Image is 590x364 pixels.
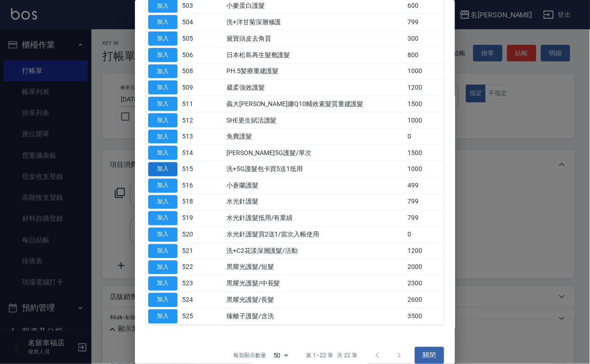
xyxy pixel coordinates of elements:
button: 加入 [148,211,177,225]
td: 800 [406,47,444,63]
td: 519 [180,210,202,227]
p: 每頁顯示數量 [233,352,266,360]
button: 加入 [148,228,177,242]
td: 504 [180,14,202,31]
td: 521 [180,243,202,259]
td: 516 [180,177,202,194]
button: 加入 [148,277,177,291]
td: 300 [406,31,444,47]
td: 1000 [406,63,444,80]
td: 513 [180,128,202,145]
td: 518 [180,194,202,210]
td: 0 [406,128,444,145]
td: 黑耀光護髮/中長髮 [224,276,406,292]
td: 799 [406,210,444,227]
td: 514 [180,145,202,161]
button: 加入 [148,261,177,275]
td: 505 [180,31,202,47]
p: 第 1–22 筆 共 22 筆 [306,352,357,360]
td: 523 [180,276,202,292]
button: 加入 [148,97,177,111]
button: 加入 [148,146,177,160]
button: 加入 [148,310,177,324]
button: 加入 [148,130,177,144]
button: 加入 [148,162,177,177]
td: 506 [180,47,202,63]
td: 洗+洋甘菊深層修護 [224,14,406,31]
td: 黑耀光護髮/長髮 [224,292,406,309]
td: 515 [180,161,202,178]
td: 499 [406,177,444,194]
button: 加入 [148,32,177,46]
td: 洗+5G護髮包卡買5送1抵用 [224,161,406,178]
td: 1000 [406,112,444,128]
td: 0 [406,227,444,243]
td: 1500 [406,96,444,112]
button: 關閉 [415,347,444,364]
button: 加入 [148,244,177,258]
button: 加入 [148,195,177,209]
td: 臻離子護髮/含洗 [224,308,406,325]
td: 520 [180,227,202,243]
td: 522 [180,259,202,276]
td: 水光針護髮 [224,194,406,210]
td: 512 [180,112,202,128]
td: 525 [180,308,202,325]
td: 3500 [406,308,444,325]
td: 葳柔強效護髮 [224,80,406,96]
td: 日本松島再生髮敷護髮 [224,47,406,63]
td: 1500 [406,145,444,161]
button: 加入 [148,293,177,307]
td: 2000 [406,259,444,276]
button: 加入 [148,64,177,79]
td: 799 [406,194,444,210]
td: 黑耀光護髮/短髮 [224,259,406,276]
td: 2600 [406,292,444,309]
button: 加入 [148,15,177,29]
td: 水光針護髮抵用/有業績 [224,210,406,227]
td: 小蒼蘭護髮 [224,177,406,194]
td: 義大[PERSON_NAME]娜Q10輔效素髮質重建護髮 [224,96,406,112]
td: 1200 [406,80,444,96]
td: 1200 [406,243,444,259]
td: [PERSON_NAME]5G護髮/單次 [224,145,406,161]
button: 加入 [148,179,177,193]
button: 加入 [148,80,177,95]
td: 799 [406,14,444,31]
td: 508 [180,63,202,80]
td: 509 [180,80,202,96]
td: 水光針護髮買2送1/當次入帳使用 [224,227,406,243]
button: 加入 [148,113,177,128]
td: 免費護髮 [224,128,406,145]
td: 2300 [406,276,444,292]
td: 524 [180,292,202,309]
td: SHE更生賦活護髮 [224,112,406,128]
td: 洗+C2花漾深層護髮/活動 [224,243,406,259]
td: 黛寶頭皮去角質 [224,31,406,47]
td: 1000 [406,161,444,178]
button: 加入 [148,48,177,62]
td: 511 [180,96,202,112]
td: PH.5髪療重建護髮 [224,63,406,80]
